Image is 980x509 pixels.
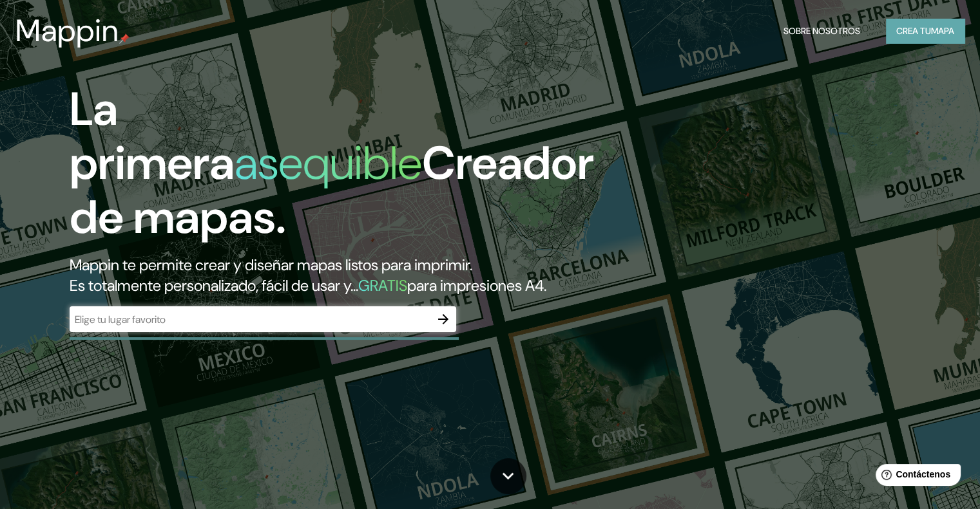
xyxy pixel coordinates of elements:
[70,275,358,295] font: Es totalmente personalizado, fácil de usar y...
[896,25,931,37] font: Crea tu
[119,33,130,44] img: pin de mapeo
[70,79,235,193] font: La primera
[931,25,954,37] font: mapa
[70,255,472,275] font: Mappin te permite crear y diseñar mapas listos para imprimir.
[70,312,430,327] input: Elige tu lugar favorito
[70,133,594,247] font: Creador de mapas.
[778,19,865,43] button: Sobre nosotros
[865,459,966,495] iframe: Lanzador de widgets de ayuda
[358,275,407,295] font: GRATIS
[15,10,119,51] font: Mappin
[407,275,546,295] font: para impresiones A4.
[886,19,965,43] button: Crea tumapa
[235,133,422,193] font: asequible
[783,25,860,37] font: Sobre nosotros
